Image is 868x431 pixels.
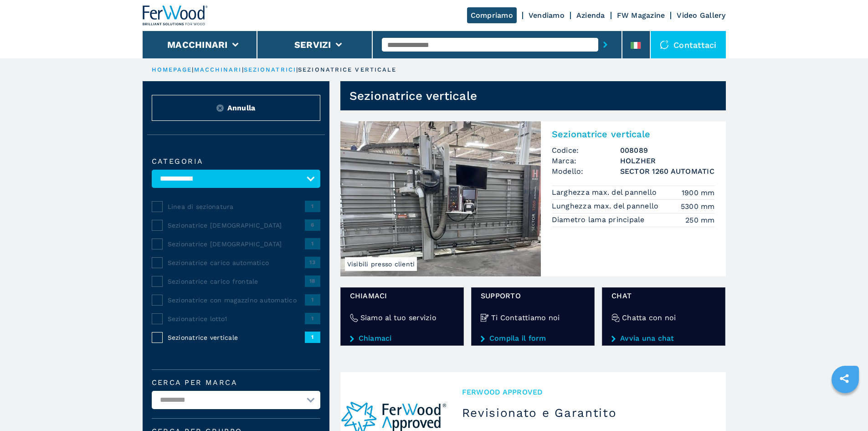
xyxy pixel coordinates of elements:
button: Macchinari [167,39,228,50]
span: | [242,66,244,73]
span: Codice: [552,145,620,156]
img: Ti Contattiamo noi [481,314,489,322]
span: Sezionatrice con magazzino automatico [168,296,305,305]
a: macchinari [194,66,242,73]
h1: Sezionatrice verticale [349,88,478,103]
a: sharethis [833,367,856,390]
img: Chatta con noi [611,314,620,322]
a: sezionatrici [244,66,296,73]
span: | [192,66,194,73]
span: 6 [305,219,320,230]
a: Azienda [576,11,605,20]
p: Diametro lama principale [552,215,647,225]
a: FW Magazine [617,11,665,20]
img: Contattaci [660,40,669,49]
a: HOMEPAGE [152,66,192,73]
div: Contattaci [651,31,726,58]
span: Visibili presso clienti [345,257,417,271]
p: Larghezza max. del pannello [552,187,659,197]
span: 18 [305,275,320,286]
img: Siamo al tuo servizio [350,314,358,322]
h4: Chatta con noi [622,312,676,323]
span: 13 [305,257,320,268]
span: 1 [305,238,320,249]
em: 5300 mm [681,201,715,212]
span: Linea di sezionatura [168,202,305,211]
h4: Ti Contattiamo noi [491,312,560,323]
p: sezionatrice verticale [298,66,396,74]
span: Supporto [481,291,585,301]
span: 1 [305,313,320,324]
span: | [296,66,298,73]
span: Ferwood Approved [462,387,711,397]
span: Sezionatrice carico automatico [168,258,305,267]
span: Sezionatrice carico frontale [168,277,305,286]
span: Sezionatrice [DEMOGRAPHIC_DATA] [168,239,305,249]
a: Vendiamo [529,11,565,20]
h3: Revisionato e Garantito [462,405,711,420]
span: Chiamaci [350,291,454,301]
span: Modello: [552,166,620,177]
button: ResetAnnulla [152,95,320,121]
a: Avvia una chat [611,334,716,343]
a: Compriamo [467,7,517,23]
em: 250 mm [685,215,715,225]
a: Video Gallery [677,11,725,20]
a: Chiamaci [350,334,454,343]
iframe: Chat [829,390,861,424]
em: 1900 mm [682,187,715,198]
img: Ferwood [143,5,208,26]
span: 1 [305,201,320,212]
label: Categoria [152,158,320,165]
span: Annulla [227,103,256,113]
h3: SECTOR 1260 AUTOMATIC [620,166,715,177]
span: 1 [305,294,320,305]
img: Sezionatrice verticale HOLZHER SECTOR 1260 AUTOMATIC [340,121,541,276]
span: 1 [305,332,320,343]
span: Marca: [552,156,620,166]
a: Sezionatrice verticale HOLZHER SECTOR 1260 AUTOMATICVisibili presso clientiSezionatrice verticale... [340,121,726,276]
h3: 008089 [620,145,715,156]
span: Sezionatrice lotto1 [168,314,305,323]
p: Lunghezza max. del pannello [552,201,661,211]
button: Servizi [294,39,331,50]
h2: Sezionatrice verticale [552,129,715,140]
button: submit-button [598,34,612,55]
span: Sezionatrice verticale [168,333,305,342]
span: chat [611,291,716,301]
label: Cerca per marca [152,379,320,386]
h3: HOLZHER [620,156,715,166]
img: Reset [216,104,224,112]
span: Sezionatrice [DEMOGRAPHIC_DATA] [168,221,305,230]
a: Compila il form [481,334,585,343]
h4: Siamo al tuo servizio [360,312,437,323]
